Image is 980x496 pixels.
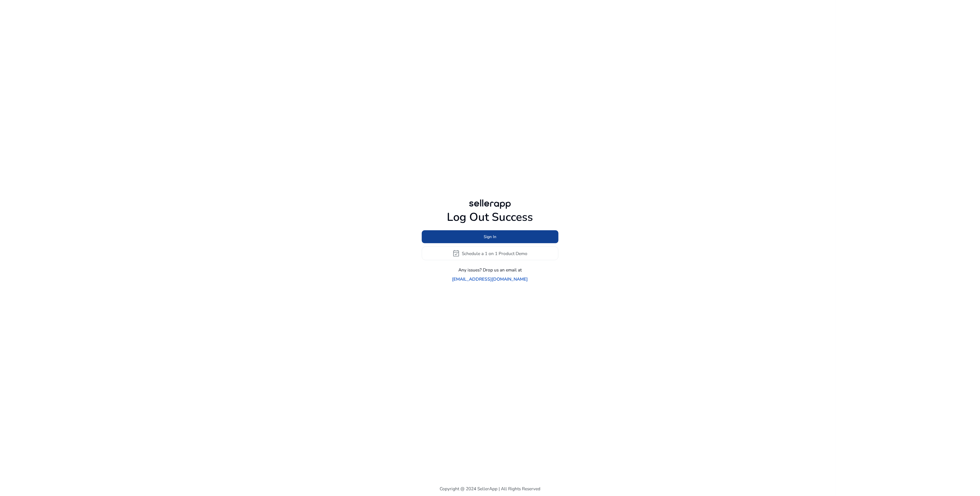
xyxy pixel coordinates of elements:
[484,234,496,240] span: Sign In
[422,246,558,260] button: event_availableSchedule a 1 on 1 Product Demo
[458,267,522,273] p: Any issues? Drop us an email at
[422,210,558,224] h1: Log Out Success
[422,230,558,243] button: Sign In
[452,276,528,282] a: [EMAIL_ADDRESS][DOMAIN_NAME]
[453,250,460,257] span: event_available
